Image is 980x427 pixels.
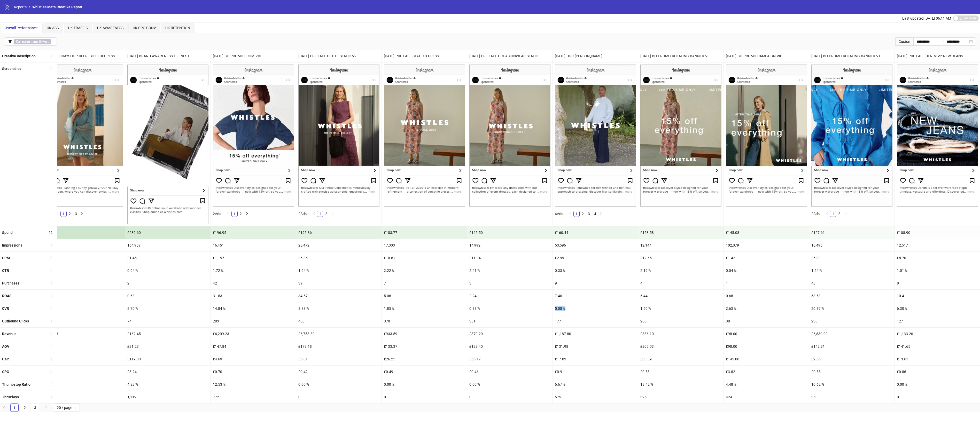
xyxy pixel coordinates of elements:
div: £274.83 [40,226,125,239]
span: UK AWARENESS [97,26,123,30]
li: / [29,4,30,10]
button: Campaign name ∋ Nest [4,37,57,46]
b: CAC [2,357,9,361]
li: 2 [323,211,329,217]
b: Screenshot [2,67,21,71]
b: Revenue [2,332,17,336]
a: 2 [323,211,329,217]
div: 0.68 [125,290,211,302]
div: 8.33 % [296,302,382,315]
b: Thumbstop Ratio [2,382,30,386]
div: £5.01 [296,353,382,365]
div: 4.48 % [40,302,125,315]
div: 0.68 [724,290,809,302]
b: CVR [2,306,9,311]
li: Next Page [842,211,849,217]
div: 8 [895,277,980,289]
div: £239.60 [125,226,211,239]
span: left [3,406,6,409]
div: 127 [895,315,980,327]
div: Custom [895,37,913,46]
span: right [844,212,847,215]
div: 1.85 % [382,302,467,315]
div: 3 [467,277,553,289]
div: £10.81 [382,252,467,264]
div: 4 [638,277,724,289]
li: 3 [73,211,79,217]
div: £13.61 [895,353,980,365]
div: £98.00 [724,340,809,353]
div: 0.00 % [40,378,125,391]
div: Page Size [54,404,80,412]
button: right [79,211,85,217]
div: 14,992 [467,239,553,251]
b: Campaign name [16,40,38,43]
div: 0.00 % [382,378,467,391]
a: 2 [67,211,73,217]
span: to [940,39,944,44]
span: sort-ascending [49,281,52,285]
div: £1,133.20 [895,328,980,340]
span: swap-right [940,39,944,44]
span: sort-ascending [49,383,52,386]
b: Creative Description [2,54,36,58]
div: 0.33 % [553,264,638,277]
div: £0.42 [296,366,382,378]
a: 3 [31,404,39,412]
div: £153.58 [638,226,724,239]
div: 0.04 % [724,264,809,277]
li: 3 [586,211,592,217]
button: left [824,211,830,217]
div: £123.40 [467,340,553,353]
div: 0.83 % [467,302,553,315]
li: Next Page [41,404,50,412]
div: 1.64 % [296,264,382,277]
div: £131.98 [553,340,638,353]
button: right [598,211,604,217]
a: 1 [11,404,18,412]
div: 25,687 [40,239,125,251]
button: right [842,211,849,217]
div: 424 [724,391,809,403]
div: £195.36 [296,226,382,239]
div: 34.57 [296,290,382,302]
div: £209.03 [638,340,724,353]
div: £196.95 [211,226,296,239]
div: £142.31 [809,340,895,353]
div: [DATE]-BH-PROMO-ROTATING-BANNER-V3 [638,50,724,62]
div: 39 [296,277,382,289]
b: Outbound Clicks [2,319,29,323]
div: £127.61 [809,226,895,239]
a: 4 [592,211,598,217]
div: 4.48 % [724,378,809,391]
div: 0 [895,391,980,403]
div: 22 [40,277,125,289]
div: £0.46 [467,366,553,378]
div: 9 [553,277,638,289]
div: 230 [809,315,895,327]
span: left [569,212,572,215]
div: £173.18 [296,340,382,353]
div: £5,313.16 [40,328,125,340]
span: sort-ascending [49,67,52,70]
div: £38.39 [638,353,724,365]
li: 2 [580,211,586,217]
div: £145.08 [724,226,809,239]
div: 164,959 [125,239,211,251]
span: sort-ascending [49,395,52,399]
a: Reports [13,4,28,10]
span: right [81,212,84,215]
div: £165.50 [467,226,553,239]
div: £162.45 [125,328,211,340]
div: [DATE]-BH-PROMO-ECOM-VID [211,50,296,62]
div: 48 [809,277,895,289]
b: CPM [2,256,10,260]
div: £6.90 [809,252,895,264]
button: left [225,211,231,217]
li: 1 [60,211,67,217]
div: 1,119 [125,391,211,403]
div: 18,496 [809,239,895,251]
img: Screenshot 6900046737331 [726,65,807,207]
span: right [600,212,603,215]
div: 6.30 % [895,302,980,315]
